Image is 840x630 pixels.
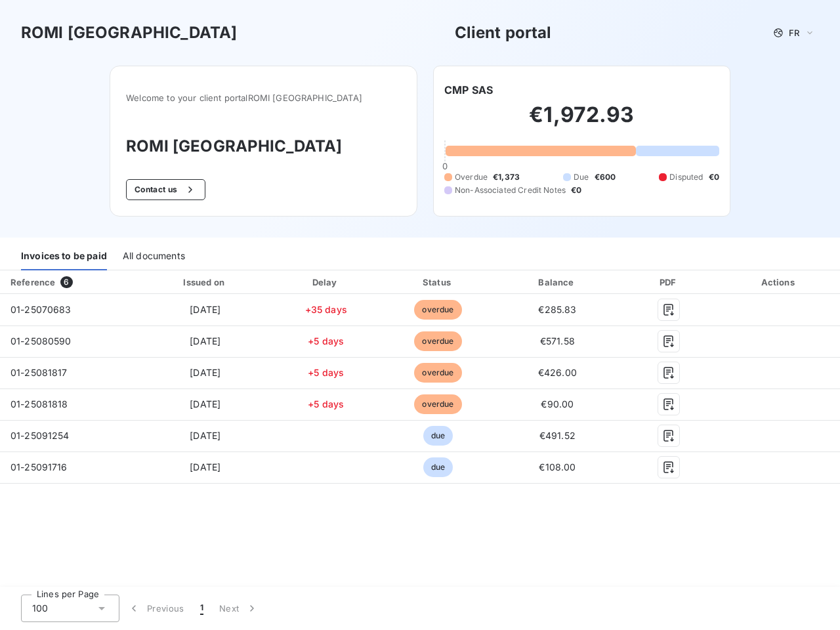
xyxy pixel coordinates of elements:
[10,335,72,346] span: 01-25080590
[123,243,185,270] div: All documents
[709,171,719,183] span: €0
[126,93,401,103] span: Welcome to your client portal ROMI [GEOGRAPHIC_DATA]
[539,430,576,441] span: €491.52
[10,461,68,472] span: 01-25091716
[119,595,192,622] button: Previous
[190,304,220,315] span: [DATE]
[423,457,453,477] span: due
[190,430,220,441] span: [DATE]
[493,171,520,183] span: €1,373
[10,398,68,409] span: 01-25081818
[21,21,237,45] h3: ROMI [GEOGRAPHIC_DATA]
[538,367,577,378] span: €426.00
[190,461,220,472] span: [DATE]
[414,300,461,320] span: overdue
[414,363,461,383] span: overdue
[789,28,799,38] span: FR
[423,426,453,446] span: due
[574,171,589,183] span: Due
[622,276,715,289] div: PDF
[455,21,552,45] h3: Client portal
[308,398,344,409] span: +5 days
[32,602,48,615] span: 100
[274,276,378,289] div: Delay
[10,430,70,441] span: 01-25091254
[200,602,203,615] span: 1
[540,335,575,346] span: €571.58
[595,171,616,183] span: €600
[190,335,220,346] span: [DATE]
[414,394,461,414] span: overdue
[211,595,266,622] button: Next
[10,304,72,315] span: 01-25070683
[444,102,719,141] h2: €1,972.93
[142,276,268,289] div: Issued on
[308,367,344,378] span: +5 days
[21,243,107,270] div: Invoices to be paid
[498,276,618,289] div: Balance
[383,276,492,289] div: Status
[455,171,488,183] span: Overdue
[669,171,703,183] span: Disputed
[10,367,68,378] span: 01-25081817
[126,179,205,200] button: Contact us
[305,304,347,315] span: +35 days
[455,184,566,196] span: Non-Associated Credit Notes
[442,161,448,171] span: 0
[539,461,576,472] span: €108.00
[414,331,461,351] span: overdue
[444,82,493,98] h6: CMP SAS
[721,276,837,289] div: Actions
[126,135,401,158] h3: ROMI [GEOGRAPHIC_DATA]
[571,184,581,196] span: €0
[60,276,72,288] span: 6
[190,367,220,378] span: [DATE]
[538,304,576,315] span: €285.83
[190,398,220,409] span: [DATE]
[192,595,211,622] button: 1
[10,277,55,287] div: Reference
[541,398,574,409] span: €90.00
[308,335,344,346] span: +5 days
